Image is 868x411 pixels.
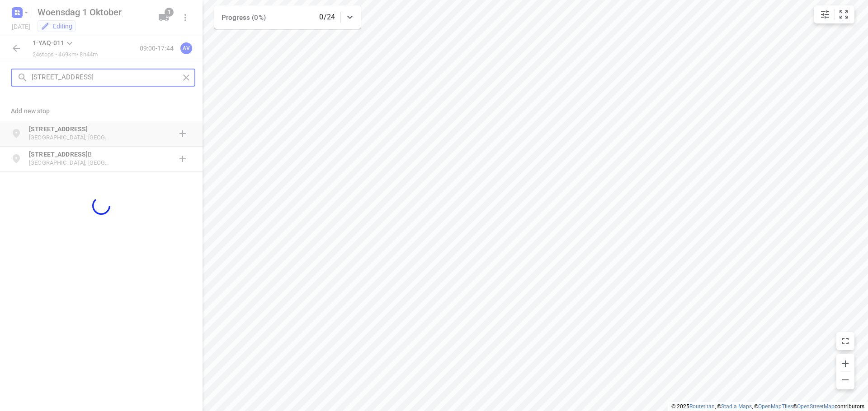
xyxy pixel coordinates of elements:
li: © 2025 , © , © © contributors [671,403,864,410]
a: OpenStreetMap [797,403,835,410]
div: small contained button group [814,5,854,23]
span: Progress (0%) [222,14,266,22]
a: Stadia Maps [721,403,752,410]
a: Routetitan [689,403,715,410]
button: Map settings [816,5,834,23]
a: OpenMapTiles [758,403,793,410]
div: Progress (0%)0/24 [214,5,361,29]
button: Fit zoom [835,5,853,23]
p: 0/24 [319,12,335,23]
